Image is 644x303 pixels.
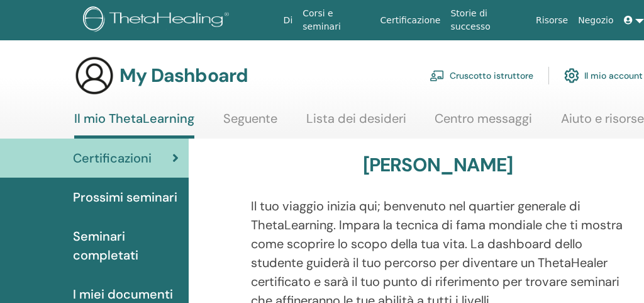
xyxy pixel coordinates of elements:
h3: [PERSON_NAME] [363,154,513,176]
a: Certificazione [375,9,446,32]
span: Prossimi seminari [73,188,177,207]
span: Seminari completati [73,227,179,265]
a: Risorse [531,9,573,32]
a: Di [279,9,298,32]
a: Negozio [573,9,618,32]
a: Storie di successo [445,2,531,38]
img: cog.svg [564,65,579,86]
span: Certificazioni [73,149,152,168]
img: logo.png [83,6,233,35]
a: Cruscotto istruttore [430,62,533,89]
img: generic-user-icon.jpg [74,55,114,96]
h3: My Dashboard [119,64,248,87]
a: Centro messaggi [435,111,532,135]
a: Il mio ThetaLearning [74,111,194,139]
a: Corsi e seminari [297,2,375,38]
a: Seguente [223,111,277,135]
a: Aiuto e risorse [561,111,644,135]
img: chalkboard-teacher.svg [430,70,445,81]
a: Il mio account [564,62,643,89]
a: Lista dei desideri [306,111,406,135]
